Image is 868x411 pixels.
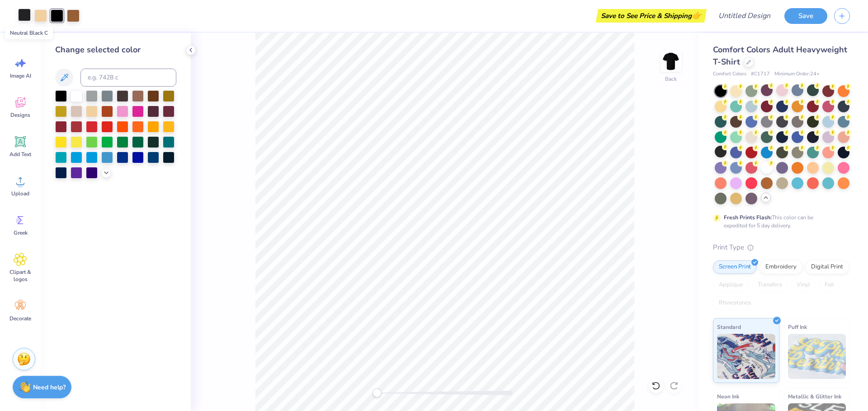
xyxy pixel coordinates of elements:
[774,70,820,78] span: Minimum Order: 24 +
[713,242,850,253] div: Print Type
[713,44,847,67] span: Comfort Colors Adult Heavyweight T-Shirt
[711,7,778,25] input: Untitled Design
[788,322,807,332] span: Puff Ink
[713,296,757,310] div: Rhinestones
[55,44,176,56] div: Change selected color
[717,322,741,332] span: Standard
[717,392,739,401] span: Neon Ink
[10,72,31,79] span: Image AI
[713,70,746,78] span: Comfort Colors
[788,334,846,379] img: Puff Ink
[9,151,31,158] span: Add Text
[713,278,749,292] div: Applique
[724,213,835,230] div: This color can be expedited for 5 day delivery.
[5,268,35,283] span: Clipart & logos
[724,214,772,221] strong: Fresh Prints Flash:
[598,9,704,23] div: Save to See Price & Shipping
[805,260,849,274] div: Digital Print
[751,70,770,78] span: # C1717
[717,334,775,379] img: Standard
[791,278,816,292] div: Vinyl
[752,278,788,292] div: Transfers
[692,10,702,21] span: 👉
[11,190,29,197] span: Upload
[5,27,53,39] div: Neutral Black C
[759,260,802,274] div: Embroidery
[784,8,827,24] button: Save
[80,69,176,87] input: e.g. 7428 c
[33,383,66,392] strong: Need help?
[10,111,30,119] span: Designs
[9,315,31,322] span: Decorate
[713,260,757,274] div: Screen Print
[788,392,841,401] span: Metallic & Glitter Ink
[819,278,840,292] div: Foil
[14,229,28,236] span: Greek
[662,52,680,70] img: Back
[665,75,677,83] div: Back
[373,388,382,397] div: Accessibility label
